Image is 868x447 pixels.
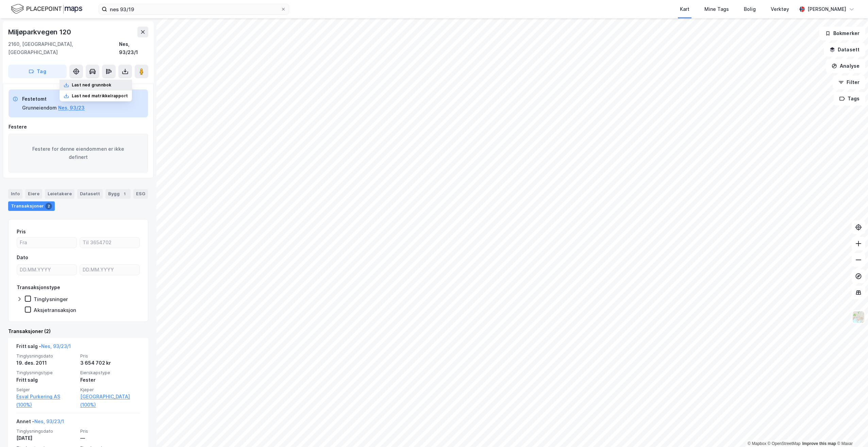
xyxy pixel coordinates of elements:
[834,414,868,447] iframe: Chat Widget
[834,414,868,447] div: Kontrollprogram for chat
[107,4,281,14] input: Søk på adresse, matrikkel, gårdeiere, leietakere eller personer
[11,3,82,15] img: logo.f888ab2527a4732fd821a326f86c7f29.svg
[833,76,865,89] button: Filter
[80,359,140,367] div: 3 654 702 kr
[16,417,64,428] div: Annet -
[680,5,689,13] div: Kart
[16,434,76,442] div: [DATE]
[8,40,119,56] div: 2160, [GEOGRAPHIC_DATA], [GEOGRAPHIC_DATA]
[16,359,76,367] div: 19. des. 2011
[58,104,85,112] button: Nes, 93/23
[16,393,76,409] a: Esval Purkering AS (100%)
[744,5,756,13] div: Bolig
[17,237,77,248] input: Fra
[119,40,148,56] div: Nes, 93/23/1
[748,441,766,446] a: Mapbox
[80,265,139,275] input: DD.MM.YYYY
[45,203,52,210] div: 2
[852,311,865,324] img: Z
[80,376,140,384] div: Fester
[8,201,55,211] div: Transaksjoner
[80,237,139,248] input: Til 3654702
[22,95,85,103] div: Festetomt
[72,82,111,88] div: Last ned grunnbok
[16,376,76,384] div: Fritt salg
[17,253,28,262] div: Dato
[80,393,140,409] a: [GEOGRAPHIC_DATA] (100%)
[9,134,148,172] div: Festere for denne eiendommen er ikke definert
[105,189,131,199] div: Bygg
[34,296,68,302] div: Tinglysninger
[16,387,76,393] span: Selger
[807,5,846,13] div: [PERSON_NAME]
[72,93,128,99] div: Last ned matrikkelrapport
[121,191,128,197] div: 1
[16,353,76,359] span: Tinglysningsdato
[41,343,71,349] a: Nes, 93/23/1
[16,370,76,376] span: Tinglysningstype
[133,189,148,199] div: ESG
[80,387,140,393] span: Kjøper
[22,104,57,112] div: Grunneiendom
[8,27,72,37] div: Miljøparkvegen 120
[819,27,865,40] button: Bokmerker
[34,307,76,313] div: Aksjetransaksjon
[824,43,865,56] button: Datasett
[826,59,865,73] button: Analyse
[771,5,789,13] div: Verktøy
[768,441,801,446] a: OpenStreetMap
[80,370,140,376] span: Eierskapstype
[80,428,140,434] span: Pris
[8,65,67,78] button: Tag
[17,265,77,275] input: DD.MM.YYYY
[17,228,26,236] div: Pris
[17,283,60,292] div: Transaksjonstype
[802,441,836,446] a: Improve this map
[8,189,22,199] div: Info
[80,434,140,442] div: —
[25,189,42,199] div: Eiere
[9,123,148,131] div: Festere
[34,418,64,424] a: Nes, 93/23/1
[80,353,140,359] span: Pris
[834,92,865,105] button: Tags
[16,428,76,434] span: Tinglysningsdato
[8,327,148,335] div: Transaksjoner (2)
[77,189,103,199] div: Datasett
[704,5,729,13] div: Mine Tags
[16,342,71,353] div: Fritt salg -
[45,189,74,199] div: Leietakere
